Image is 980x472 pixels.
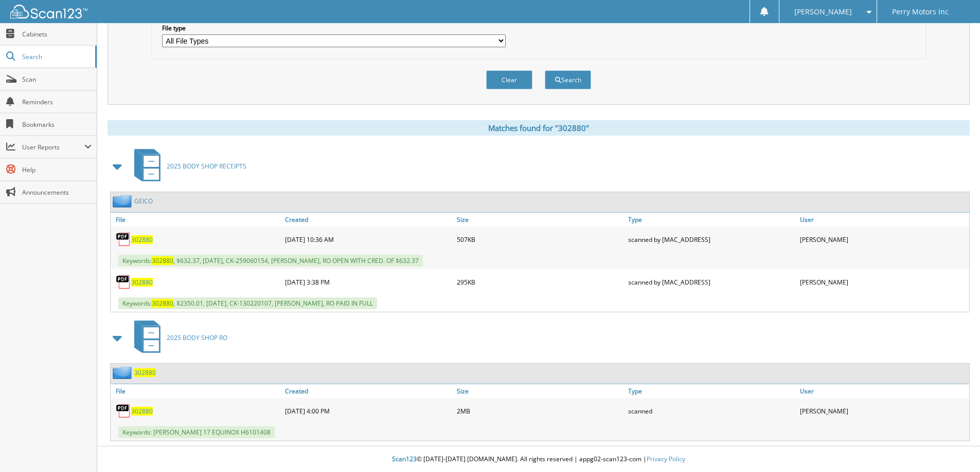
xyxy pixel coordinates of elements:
a: 2025 BODY SHOP RECEIPTS [128,146,246,186]
span: Cabinets [22,30,92,39]
a: Type [626,213,797,226]
span: Reminders [22,98,92,106]
span: Keywords: , $632.37, [DATE], CK-259060154, [PERSON_NAME], RO OPEN WITH CRED. OF $632.37 [118,255,423,267]
a: 302880 [131,407,153,416]
img: PDF.png [116,274,131,290]
span: [PERSON_NAME] [794,9,852,15]
div: scanned [626,401,797,421]
a: User [797,384,969,398]
div: 507KB [454,229,626,250]
a: Type [626,384,797,398]
a: 302880 [134,368,156,377]
span: Perry Motors Inc [892,9,949,15]
a: 302880 [131,235,153,244]
div: 295KB [454,272,626,292]
span: Scan123 [392,455,417,463]
div: [DATE] 4:00 PM [282,401,454,421]
button: Search [545,70,591,89]
span: Bookmarks [22,120,92,129]
a: 2025 BODY SHOP RO [128,317,227,358]
div: 2MB [454,401,626,421]
button: Clear [486,70,532,89]
span: Search [22,52,90,61]
a: Privacy Policy [647,455,685,463]
span: Help [22,165,92,174]
span: Scan [22,75,92,84]
img: PDF.png [116,403,131,419]
span: Keywords: [PERSON_NAME] 17 EQUINOX H6101408 [118,426,275,438]
a: Size [454,213,626,226]
div: [DATE] 10:36 AM [282,229,454,250]
img: scan123-logo-white.svg [10,5,87,18]
a: GEICO [134,197,153,205]
a: Created [282,384,454,398]
a: 302880 [131,278,153,287]
div: [PERSON_NAME] [797,229,969,250]
span: 302880 [152,299,173,308]
img: PDF.png [116,232,131,247]
img: folder2.png [113,195,134,207]
span: 2025 BODY SHOP RO [167,333,227,342]
span: Announcements [22,188,92,197]
a: File [111,384,282,398]
span: User Reports [22,143,84,152]
span: 2025 BODY SHOP RECEIPTS [167,162,246,171]
a: File [111,213,282,226]
span: 302880 [152,256,173,265]
div: scanned by [MAC_ADDRESS] [626,229,797,250]
div: scanned by [MAC_ADDRESS] [626,272,797,292]
label: File type [162,24,506,32]
div: [PERSON_NAME] [797,401,969,421]
a: User [797,213,969,226]
a: Created [282,213,454,226]
div: [DATE] 3:38 PM [282,272,454,292]
span: Keywords: , $2350.01, [DATE], CK-130220107, [PERSON_NAME], RO PAID IN FULL [118,297,377,309]
img: folder2.png [113,366,134,379]
div: Matches found for "302880" [108,120,970,136]
div: © [DATE]-[DATE] [DOMAIN_NAME]. All rights reserved | appg02-scan123-com | [97,447,980,472]
a: Size [454,384,626,398]
div: [PERSON_NAME] [797,272,969,292]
